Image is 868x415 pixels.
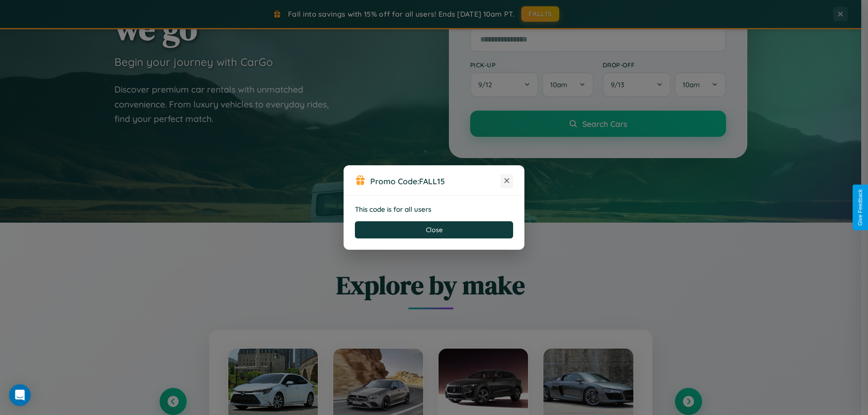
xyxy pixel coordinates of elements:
[857,189,863,226] div: Give Feedback
[370,176,500,186] h3: Promo Code:
[9,384,31,406] div: Open Intercom Messenger
[355,205,431,214] strong: This code is for all users
[355,221,513,238] button: Close
[419,176,445,186] b: FALL15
